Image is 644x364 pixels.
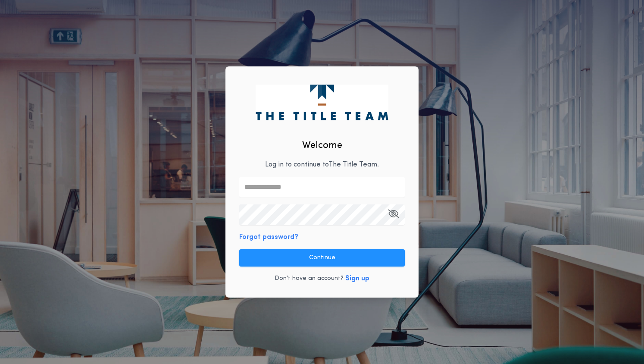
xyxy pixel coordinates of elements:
[239,249,405,267] button: Continue
[265,160,379,170] p: Log in to continue to The Title Team .
[239,232,298,242] button: Forgot password?
[345,273,369,284] button: Sign up
[256,85,388,120] img: logo
[302,138,342,153] h2: Welcome
[275,274,344,283] p: Don't have an account?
